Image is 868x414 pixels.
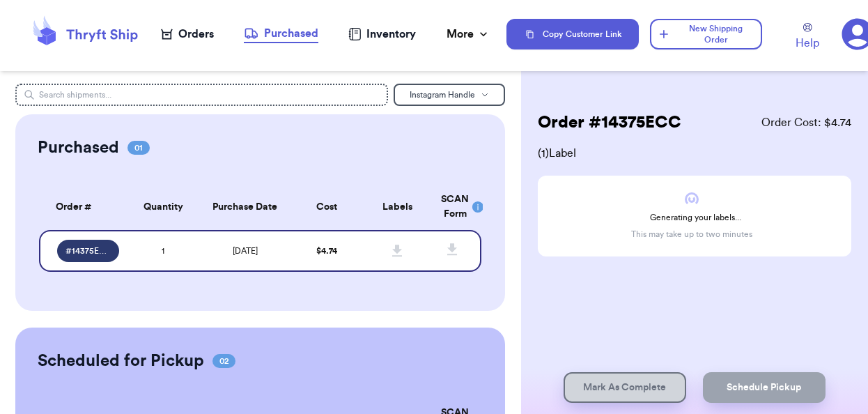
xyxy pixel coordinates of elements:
th: Labels [362,184,433,230]
span: [DATE] [233,247,258,255]
h2: Purchased [38,137,119,159]
p: This may take up to two minutes [631,229,752,240]
span: 1 [162,247,164,255]
a: Orders [161,26,214,43]
a: Inventory [348,26,416,43]
div: More [447,26,490,43]
button: Copy Customer Link [506,19,639,49]
span: Help [796,35,819,52]
span: Generating your labels... [650,212,741,223]
span: 02 [212,354,235,368]
h2: Order # 14375ECC [538,112,681,134]
th: Quantity [127,184,199,230]
span: # 14375ECC [65,245,111,256]
a: Purchased [244,25,318,43]
button: New Shipping Order [650,19,762,49]
span: ( 1 ) Label [538,145,851,162]
span: Instagram Handle [410,91,475,99]
button: Instagram Handle [394,84,505,106]
th: Order # [39,184,127,230]
button: Schedule Pickup [703,372,826,403]
a: Help [796,23,819,52]
h2: Scheduled for Pickup [38,350,204,372]
span: Order Cost: $ 4.74 [761,114,851,131]
span: 01 [127,141,150,155]
span: $ 4.74 [316,247,337,255]
div: SCAN Form [441,192,465,222]
th: Cost [291,184,362,230]
input: Search shipments... [15,84,388,106]
div: Purchased [244,25,318,42]
th: Purchase Date [199,184,291,230]
button: Mark As Complete [564,372,686,403]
